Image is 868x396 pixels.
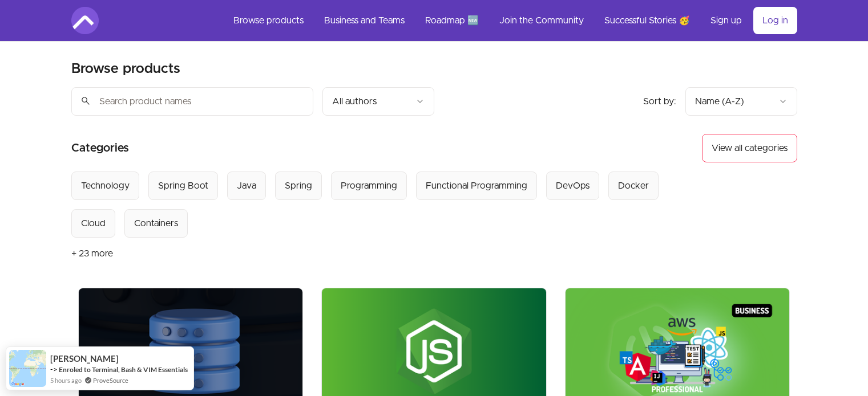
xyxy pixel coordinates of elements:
a: Sign up [701,7,751,34]
input: Search product names [71,87,313,116]
div: Docker [618,179,649,193]
a: ProveSource [93,375,128,385]
div: Java [237,179,256,193]
button: + 23 more [71,238,113,270]
a: Enroled to Terminal, Bash & VIM Essentials [59,365,188,374]
div: Programming [341,179,397,193]
span: 5 hours ago [50,375,82,385]
h2: Browse products [71,60,180,78]
div: DevOps [556,179,590,193]
div: Spring [285,179,312,193]
h2: Categories [71,134,129,162]
div: Technology [81,179,130,193]
div: Functional Programming [426,179,527,193]
button: Filter by author [322,87,434,116]
img: Amigoscode logo [71,7,99,34]
button: Product sort options [685,87,797,116]
div: Cloud [81,217,106,230]
a: Log in [753,7,797,34]
a: Successful Stories 🥳 [595,7,699,34]
a: Business and Teams [315,7,414,34]
span: Sort by: [643,97,676,106]
div: Containers [134,217,178,230]
div: Spring Boot [158,179,208,193]
span: -> [50,365,58,374]
a: Browse products [224,7,313,34]
img: provesource social proof notification image [9,350,46,387]
nav: Main [224,7,797,34]
span: [PERSON_NAME] [50,354,119,364]
span: search [80,93,91,109]
a: Roadmap 🆕 [416,7,488,34]
a: Join the Community [490,7,593,34]
button: View all categories [702,134,797,162]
